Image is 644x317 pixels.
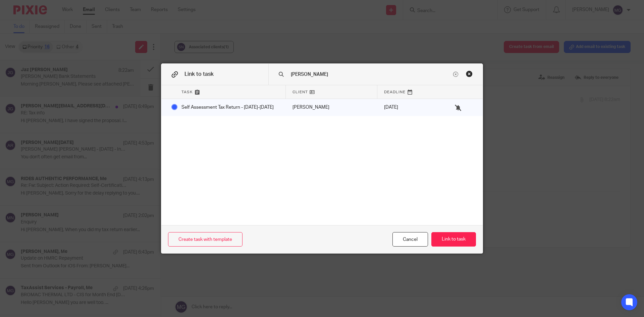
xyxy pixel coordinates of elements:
span: Client [292,89,308,95]
div: Self Assessment Tax Return - [DATE]-[DATE] [175,99,286,116]
span: Link to task [184,71,214,77]
div: [DATE] [377,99,430,116]
div: Mark as done [286,99,377,116]
span: Task [181,89,193,95]
div: Close this dialog window [392,232,428,247]
a: Create task with template [168,232,243,247]
button: Link to task [431,232,476,247]
div: Close this dialog window [466,70,473,77]
input: Search task name or client... [290,71,451,78]
span: Deadline [384,89,406,95]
